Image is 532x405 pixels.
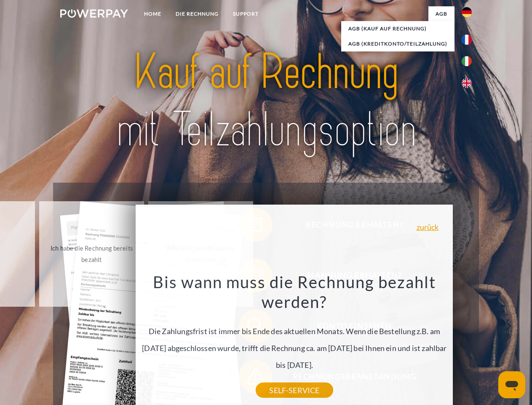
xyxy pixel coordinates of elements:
[141,272,448,390] div: Die Zahlungsfrist ist immer bis Ende des aktuellen Monats. Wenn die Bestellung z.B. am [DATE] abg...
[341,36,454,51] a: AGB (Kreditkonto/Teilzahlung)
[417,223,439,231] a: zurück
[80,40,452,162] img: title-powerpay_de.svg
[462,35,472,45] img: fr
[168,6,226,22] a: DIE RECHNUNG
[226,6,266,22] a: SUPPORT
[44,243,139,265] div: Ich habe die Rechnung bereits bezahlt
[137,6,168,22] a: Home
[462,78,472,88] img: en
[341,21,454,36] a: AGB (Kauf auf Rechnung)
[256,383,333,398] a: SELF-SERVICE
[141,272,448,312] h3: Bis wann muss die Rechnung bezahlt werden?
[462,7,472,17] img: de
[428,6,454,22] a: agb
[462,56,472,66] img: it
[498,371,525,398] iframe: Schaltfläche zum Öffnen des Messaging-Fensters
[60,9,128,18] img: logo-powerpay-white.svg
